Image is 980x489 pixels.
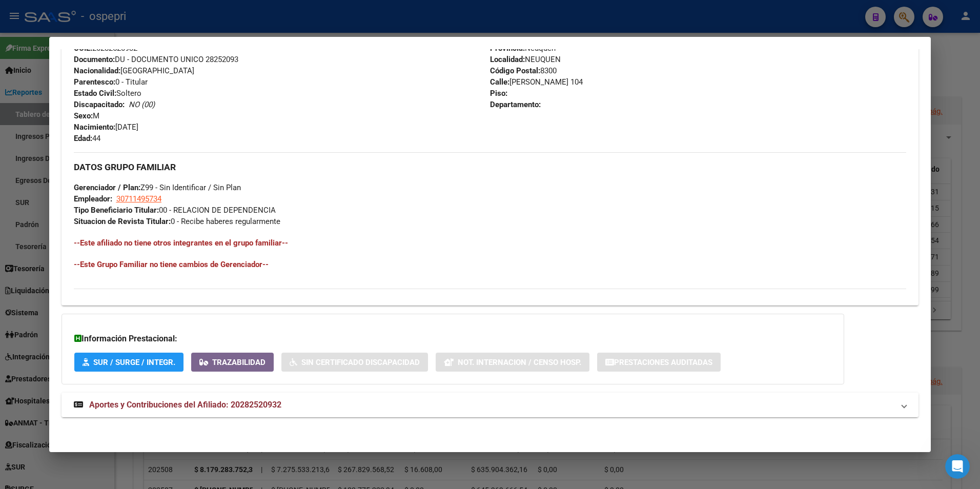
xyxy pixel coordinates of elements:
span: Prestaciones Auditadas [614,358,712,367]
span: Sin Certificado Discapacidad [301,358,420,367]
h4: --Este afiliado no tiene otros integrantes en el grupo familiar-- [74,237,907,249]
strong: Edad: [74,134,92,143]
strong: Documento: [74,55,115,64]
button: Not. Internacion / Censo Hosp. [436,353,589,372]
h4: --Este Grupo Familiar no tiene cambios de Gerenciador-- [74,259,907,270]
strong: Nacimiento: [74,123,115,132]
strong: Provincia: [490,44,525,53]
strong: Tipo Beneficiario Titular: [74,206,159,215]
span: [GEOGRAPHIC_DATA] [74,66,194,75]
span: [DATE] [74,123,138,132]
button: SUR / SURGE / INTEGR. [74,353,183,372]
span: Trazabilidad [212,358,266,367]
button: Sin Certificado Discapacidad [281,353,428,372]
span: M [74,111,99,120]
strong: Localidad: [490,55,525,64]
strong: Discapacitado: [74,100,125,109]
span: 44 [74,134,100,143]
span: 8300 [490,66,557,75]
span: SUR / SURGE / INTEGR. [93,358,175,367]
iframe: Intercom live chat [945,454,970,479]
strong: Calle: [490,77,509,87]
strong: Estado Civil: [74,89,116,98]
strong: Gerenciador / Plan: [74,183,140,192]
mat-expansion-panel-header: Aportes y Contribuciones del Afiliado: 20282520932 [62,393,919,417]
strong: Código Postal: [490,66,540,75]
span: Aportes y Contribuciones del Afiliado: 20282520932 [89,400,281,410]
strong: Nacionalidad: [74,66,120,75]
span: 0 - Recibe haberes regularmente [74,217,280,226]
h3: DATOS GRUPO FAMILIAR [74,161,907,173]
strong: Piso: [490,89,507,98]
strong: Situacion de Revista Titular: [74,217,171,226]
strong: CUIL: [74,44,92,53]
span: Not. Internacion / Censo Hosp. [458,358,581,367]
span: Neuquen [490,44,556,53]
span: DU - DOCUMENTO UNICO 28252093 [74,55,238,64]
span: NEUQUEN [490,55,561,64]
h3: Información Prestacional: [74,333,831,345]
strong: Parentesco: [74,77,115,87]
span: 00 - RELACION DE DEPENDENCIA [74,206,276,215]
span: 20282520932 [74,44,137,53]
button: Trazabilidad [191,353,274,372]
button: Prestaciones Auditadas [597,353,721,372]
strong: Sexo: [74,111,93,120]
span: Soltero [74,89,141,98]
span: [PERSON_NAME] 104 [490,77,583,87]
span: Z99 - Sin Identificar / Sin Plan [74,183,241,192]
strong: Departamento: [490,100,541,109]
i: NO (00) [129,100,155,109]
strong: Empleador: [74,194,112,203]
span: 30711495734 [116,194,161,203]
span: 0 - Titular [74,77,148,87]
